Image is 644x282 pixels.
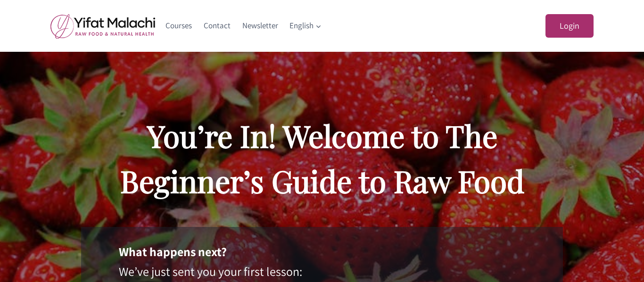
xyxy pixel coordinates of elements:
h2: You’re In! Welcome to The Beginner’s Guide to Raw Food [81,113,563,203]
a: Contact [198,15,237,37]
span: English [289,19,322,32]
a: Newsletter [236,15,284,37]
nav: Primary Navigation [160,15,328,37]
a: Courses [160,15,198,37]
img: yifat_logo41_en.png [50,14,155,39]
strong: What happens next? [119,243,227,259]
a: Login [545,14,594,38]
a: English [284,15,328,37]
